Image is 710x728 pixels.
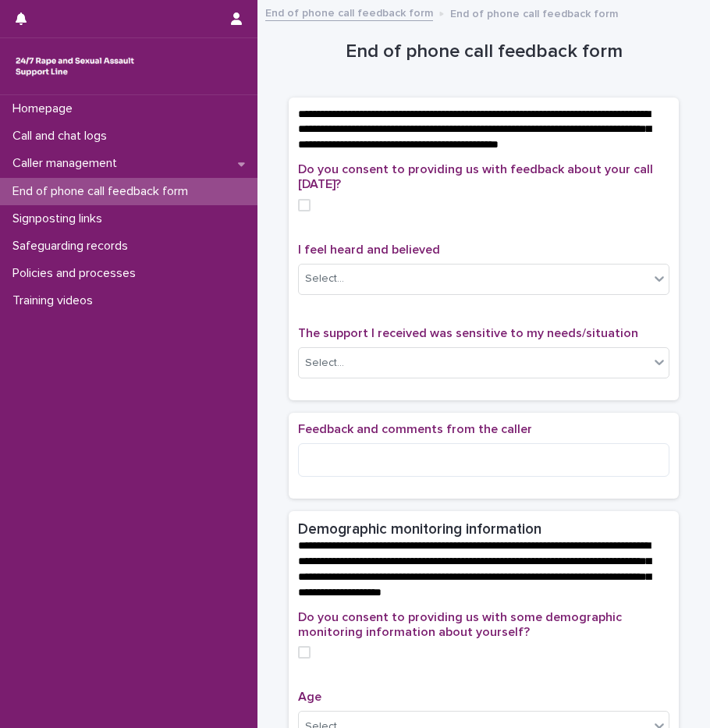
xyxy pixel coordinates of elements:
div: Select... [305,271,344,287]
span: I feel heard and believed [298,243,440,256]
p: Signposting links [6,211,115,226]
p: Training videos [6,293,105,308]
span: Age [298,691,321,703]
span: Do you consent to providing us with some demographic monitoring information about yourself? [298,611,622,638]
span: Do you consent to providing us with feedback about your call [DATE]? [298,163,653,190]
p: Safeguarding records [6,239,140,254]
p: Policies and processes [6,266,148,281]
div: Select... [305,355,344,371]
span: Feedback and comments from the caller [298,423,532,435]
p: Caller management [6,156,130,171]
span: The support I received was sensitive to my needs/situation [298,327,638,339]
p: Call and chat logs [6,129,119,144]
h1: End of phone call feedback form [289,41,679,63]
p: End of phone call feedback form [6,184,201,199]
h2: Demographic monitoring information [298,520,541,538]
img: rhQMoQhaT3yELyF149Cw [12,51,137,82]
a: End of phone call feedback form [265,3,433,21]
p: Homepage [6,101,85,116]
p: End of phone call feedback form [450,4,618,21]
